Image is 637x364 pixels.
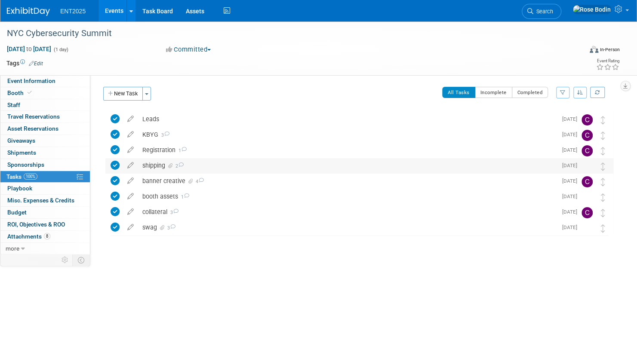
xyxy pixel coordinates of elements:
[73,254,90,266] td: Toggle Event Tabs
[7,197,74,204] span: Misc. Expenses & Credits
[6,59,43,67] td: Tags
[0,231,90,242] a: Attachments8
[7,185,32,192] span: Playbook
[6,45,52,53] span: [DATE] [DATE]
[0,183,90,194] a: Playbook
[123,131,138,138] a: edit
[562,162,582,168] span: [DATE]
[53,47,68,52] span: (1 day)
[562,193,582,199] span: [DATE]
[0,75,90,87] a: Event Information
[562,147,582,153] span: [DATE]
[28,90,32,95] i: Booth reservation complete
[601,209,605,217] i: Move task
[7,233,50,240] span: Attachments
[7,161,44,168] span: Sponsorships
[533,8,553,15] span: Search
[178,194,189,200] span: 1
[163,45,214,54] button: Committed
[7,137,35,144] span: Giveaways
[123,115,138,123] a: edit
[60,8,86,15] span: ENT2025
[123,146,138,154] a: edit
[24,173,37,180] span: 100%
[512,87,548,98] button: Completed
[522,4,561,19] a: Search
[7,125,58,132] span: Asset Reservations
[0,99,90,111] a: Staff
[562,132,582,138] span: [DATE]
[582,114,593,125] img: Colleen Mueller
[475,87,512,98] button: Incomplete
[7,149,36,156] span: Shipments
[601,178,605,186] i: Move task
[590,46,598,53] img: Format-Inperson.png
[138,158,557,173] div: shipping
[7,77,55,84] span: Event Information
[582,130,593,141] img: Colleen Mueller
[0,207,90,218] a: Budget
[7,209,27,216] span: Budget
[0,147,90,159] a: Shipments
[582,176,593,187] img: Colleen Mueller
[175,148,187,153] span: 1
[138,205,557,219] div: collateral
[562,116,582,122] span: [DATE]
[123,193,138,200] a: edit
[167,210,178,215] span: 3
[7,221,65,228] span: ROI, Objectives & ROO
[138,220,557,235] div: swag
[6,245,19,252] span: more
[194,179,204,184] span: 4
[582,192,593,203] img: Rose Bodin
[600,46,620,53] div: In-Person
[0,135,90,147] a: Giveaways
[6,173,37,180] span: Tasks
[596,59,619,63] div: Event Rating
[7,101,20,108] span: Staff
[123,162,138,169] a: edit
[582,223,593,234] img: Rose Bodin
[44,233,50,239] span: 8
[4,26,568,41] div: NYC Cybersecurity Summit
[138,189,557,204] div: booth assets
[0,123,90,135] a: Asset Reservations
[29,61,43,67] a: Edit
[601,224,605,232] i: Move task
[590,87,605,98] a: Refresh
[7,7,50,16] img: ExhibitDay
[58,254,73,266] td: Personalize Event Tab Strip
[25,46,33,52] span: to
[562,224,582,230] span: [DATE]
[0,171,90,183] a: Tasks100%
[123,177,138,185] a: edit
[7,113,60,120] span: Travel Reservations
[562,178,582,184] span: [DATE]
[0,111,90,122] a: Travel Reservations
[0,159,90,171] a: Sponsorships
[138,174,557,188] div: banner creative
[174,163,184,169] span: 2
[601,132,605,140] i: Move task
[158,132,169,138] span: 3
[442,87,475,98] button: All Tasks
[7,89,34,96] span: Booth
[138,112,557,126] div: Leads
[0,243,90,254] a: more
[601,116,605,124] i: Move task
[572,5,611,14] img: Rose Bodin
[582,145,593,156] img: Colleen Mueller
[528,45,620,58] div: Event Format
[0,195,90,206] a: Misc. Expenses & Credits
[0,219,90,230] a: ROI, Objectives & ROO
[582,161,593,172] img: Rose Bodin
[103,87,143,101] button: New Task
[0,87,90,99] a: Booth
[123,208,138,216] a: edit
[601,193,605,202] i: Move task
[601,162,605,171] i: Move task
[123,223,138,231] a: edit
[601,147,605,155] i: Move task
[138,127,557,142] div: KBYG
[138,143,557,157] div: Registration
